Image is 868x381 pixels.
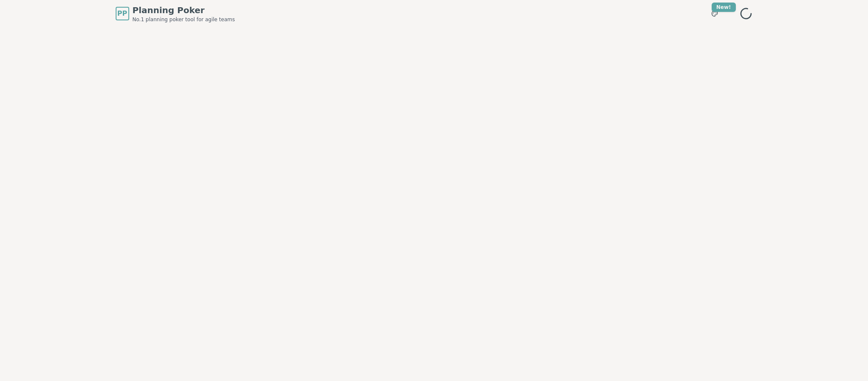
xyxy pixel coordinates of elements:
span: Planning Poker [133,4,235,16]
span: PP [117,8,127,19]
div: New! [712,3,736,12]
span: No.1 planning poker tool for agile teams [133,16,235,23]
a: PPPlanning PokerNo.1 planning poker tool for agile teams [116,4,235,23]
button: New! [707,6,722,21]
